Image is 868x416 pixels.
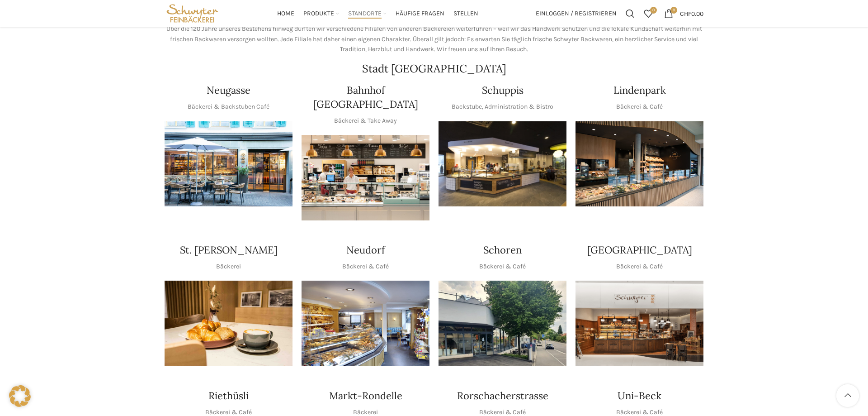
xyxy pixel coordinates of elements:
p: Bäckerei [216,262,241,272]
p: Bäckerei & Take Away [334,116,397,126]
a: 0 [639,5,657,23]
img: 150130-Schwyter-013 [439,121,566,207]
div: 1 / 1 [302,281,429,366]
a: Home [277,5,294,23]
p: Bäckerei & Café [479,262,526,272]
h4: Lindenpark [613,83,666,97]
div: 1 / 1 [302,135,429,220]
a: Häufige Fragen [396,5,444,23]
span: Produkte [303,10,334,18]
h4: Riethüsli [208,389,249,403]
span: Einloggen / Registrieren [536,10,617,17]
img: Schwyter-1800x900 [576,281,703,366]
h4: Bahnhof [GEOGRAPHIC_DATA] [302,83,429,111]
p: Bäckerei & Backstuben Café [188,102,269,112]
span: Häufige Fragen [396,10,444,18]
a: Standorte [348,5,387,23]
p: Bäckerei & Café [342,262,389,272]
span: 0 [670,7,677,14]
img: Neugasse [165,121,292,207]
a: Scroll to top button [836,384,859,407]
span: Stellen [453,10,478,18]
div: 1 / 1 [439,281,566,366]
h4: Markt-Rondelle [329,389,402,403]
a: 0 CHF0.00 [660,5,708,23]
img: 0842cc03-b884-43c1-a0c9-0889ef9087d6 copy [439,281,566,366]
div: Main navigation [225,5,531,23]
div: 1 / 1 [165,281,292,366]
a: Stellen [453,5,478,23]
p: Bäckerei & Café [616,102,663,112]
a: Site logo [165,9,220,17]
p: Über die 120 Jahre unseres Bestehens hinweg durften wir verschiedene Filialen von anderen Bäckere... [165,24,703,54]
img: 017-e1571925257345 [576,121,703,207]
img: schwyter-23 [165,281,292,366]
div: 1 / 1 [576,121,703,207]
bdi: 0.00 [680,10,703,17]
span: 0 [650,7,657,14]
div: Meine Wunschliste [639,5,657,23]
img: Neudorf_1 [302,281,429,366]
h4: Rorschacherstrasse [457,389,548,403]
h4: Schoren [483,243,522,257]
a: Einloggen / Registrieren [531,5,621,23]
h4: Neudorf [346,243,385,257]
img: Bahnhof St. Gallen [302,135,429,220]
h4: Neugasse [207,83,250,97]
div: 1 / 1 [576,281,703,366]
h4: [GEOGRAPHIC_DATA] [587,243,692,257]
span: Standorte [348,10,382,18]
a: Suchen [621,5,639,23]
div: 1 / 1 [439,121,566,207]
h4: Schuppis [482,83,524,97]
h2: Stadt [GEOGRAPHIC_DATA] [165,63,703,74]
h4: St. [PERSON_NAME] [180,243,278,257]
h4: Uni-Beck [618,389,661,403]
span: CHF [680,10,691,17]
div: 1 / 1 [165,121,292,207]
span: Home [277,10,294,18]
p: Bäckerei & Café [616,262,663,272]
p: Backstube, Administration & Bistro [452,102,553,112]
a: Produkte [303,5,339,23]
